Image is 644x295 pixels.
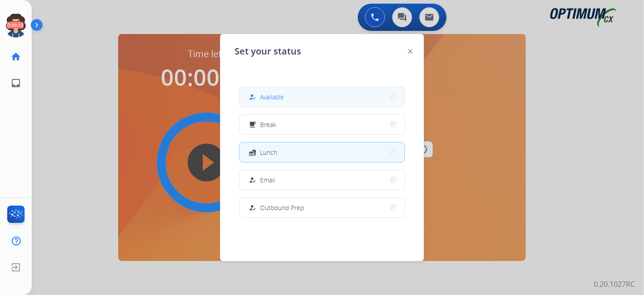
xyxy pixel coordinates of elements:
mat-icon: inbox [10,78,21,88]
mat-icon: how_to_reg [249,93,256,101]
button: Available [240,87,404,107]
mat-icon: free_breakfast [249,121,256,128]
img: close-button [408,49,413,54]
span: Set your status [235,45,301,58]
mat-icon: how_to_reg [249,204,256,211]
button: Break [240,115,404,134]
span: Email [260,175,275,185]
span: Break [260,120,276,129]
button: Email [240,170,404,190]
p: 0.20.1027RC [594,279,635,290]
span: Available [260,92,284,102]
button: Outbound Prep [240,198,404,217]
span: Lunch [260,147,277,157]
span: Outbound Prep [260,203,304,212]
mat-icon: fastfood [249,148,256,156]
button: Lunch [240,143,404,162]
mat-icon: how_to_reg [249,176,256,184]
mat-icon: home [10,51,21,62]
